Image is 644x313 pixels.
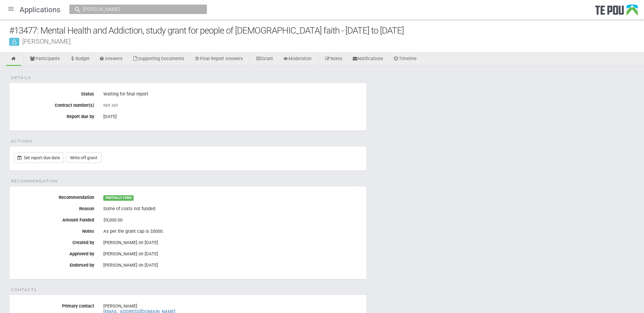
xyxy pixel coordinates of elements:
div: #13477: Mental Health and Addiction, study grant for people of [DEMOGRAPHIC_DATA] faith - [DATE] ... [9,24,644,37]
label: Created by [9,238,99,245]
a: Write off grant [66,153,101,163]
label: Notes [9,226,99,234]
span: PARTIALLY FUND [103,195,134,201]
label: Primary contact [9,301,99,309]
a: Answers [95,52,127,66]
span: Contacts [11,287,37,293]
label: Approved by [9,249,99,257]
a: Supporting Documents [128,52,189,66]
div: Waiting for final report [103,89,362,99]
a: Grant [252,52,278,66]
label: Amount Funded [9,215,99,223]
div: [PERSON_NAME] [9,38,644,45]
label: Status [9,89,99,97]
a: Notifications [348,52,388,66]
span: Details [11,75,31,81]
label: Reason [9,204,99,211]
div: [DATE] [103,112,362,122]
div: As per the grant cap is $5000. [103,226,362,237]
span: Actions [11,139,32,144]
a: Notes [320,52,347,66]
div: [PERSON_NAME] on [DATE] [103,251,362,257]
label: Recommendation [9,192,99,200]
a: Timeline [388,52,421,66]
div: Not set [103,103,362,108]
label: Contract number(s) [9,100,99,108]
div: Some of costs not funded [103,204,362,214]
a: Budget [65,52,94,66]
a: Moderation [278,52,316,66]
div: [PERSON_NAME] on [DATE] [103,262,362,268]
a: Final Report Answers [190,52,248,66]
label: Report due by [9,112,99,119]
span: Recommendation [11,178,58,184]
div: $5,000.00 [103,215,362,225]
a: Set report due date [14,153,64,163]
input: Search [81,6,189,13]
div: [PERSON_NAME] on [DATE] [103,240,362,245]
a: Participants [25,52,64,66]
label: Endorsed by [9,260,99,268]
